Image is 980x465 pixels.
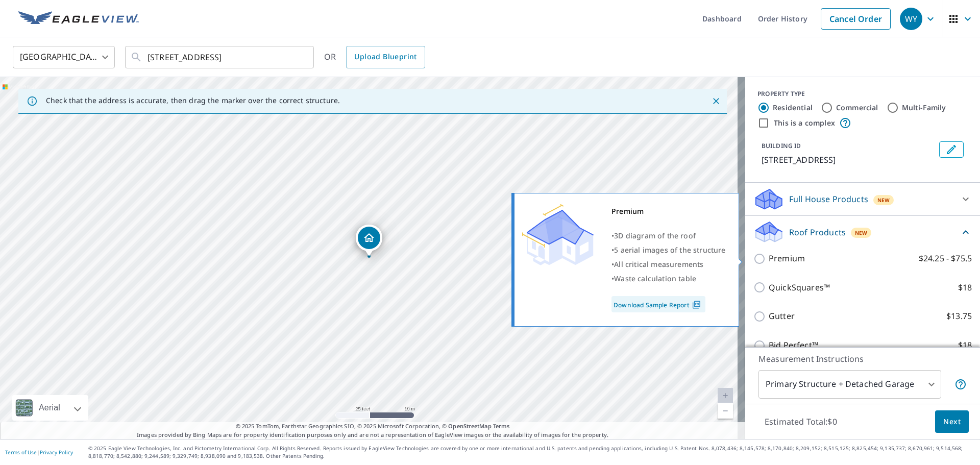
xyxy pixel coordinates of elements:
div: Premium [611,204,726,218]
a: OpenStreetMap [448,422,491,430]
span: 5 aerial images of the structure [614,245,725,255]
div: PROPERTY TYPE [757,89,968,99]
p: Measurement Instructions [758,353,967,365]
input: Search by address or latitude-longitude [148,43,293,71]
div: Full House ProductsNew [753,187,972,211]
button: Next [935,410,969,433]
p: Estimated Total: $0 [756,410,845,433]
p: $18 [958,281,972,294]
span: Waste calculation table [614,274,696,283]
p: [STREET_ADDRESS] [762,154,935,166]
label: Multi-Family [902,103,946,113]
div: • [611,243,726,257]
span: 3D diagram of the roof [614,231,696,240]
p: Gutter [769,310,795,323]
p: Bid Perfect™ [769,339,818,352]
p: QuickSquares™ [769,281,830,294]
button: Edit building 1 [939,141,964,158]
p: $24.25 - $75.5 [919,252,972,265]
a: Privacy Policy [40,449,73,456]
img: EV Logo [18,11,139,27]
div: Roof ProductsNew [753,220,972,244]
p: © 2025 Eagle View Technologies, Inc. and Pictometry International Corp. All Rights Reserved. Repo... [88,445,975,460]
span: Next [943,415,961,428]
a: Upload Blueprint [346,46,425,68]
div: • [611,229,726,243]
div: Primary Structure + Detached Garage [758,370,941,399]
label: This is a complex [774,118,835,128]
img: Premium [522,204,594,265]
a: Terms [493,422,510,430]
p: Premium [769,252,805,265]
div: • [611,272,726,286]
a: Current Level 20, Zoom In Disabled [718,388,733,403]
label: Commercial [836,103,878,113]
span: All critical measurements [614,259,703,269]
p: | [5,449,73,455]
div: Dropped pin, building 1, Residential property, 4607 Wicomico Ave Beltsville, MD 20705 [356,225,382,256]
div: WY [900,8,922,30]
button: Close [709,94,723,108]
span: New [855,229,868,237]
div: [GEOGRAPHIC_DATA] [13,43,115,71]
a: Current Level 20, Zoom Out [718,403,733,419]
a: Cancel Order [821,8,891,30]
div: OR [324,46,425,68]
span: Upload Blueprint [354,51,416,63]
p: Check that the address is accurate, then drag the marker over the correct structure. [46,96,340,105]
div: • [611,257,726,272]
label: Residential [773,103,813,113]
p: $13.75 [946,310,972,323]
span: New [877,196,890,204]
p: BUILDING ID [762,141,801,150]
a: Terms of Use [5,449,37,456]
p: Roof Products [789,226,846,238]
img: Pdf Icon [690,300,703,309]
p: Full House Products [789,193,868,205]
div: Aerial [36,395,63,421]
a: Download Sample Report [611,296,705,312]
p: $18 [958,339,972,352]
span: Your report will include the primary structure and a detached garage if one exists. [954,378,967,390]
span: © 2025 TomTom, Earthstar Geographics SIO, © 2025 Microsoft Corporation, © [236,422,510,431]
div: Aerial [12,395,88,421]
